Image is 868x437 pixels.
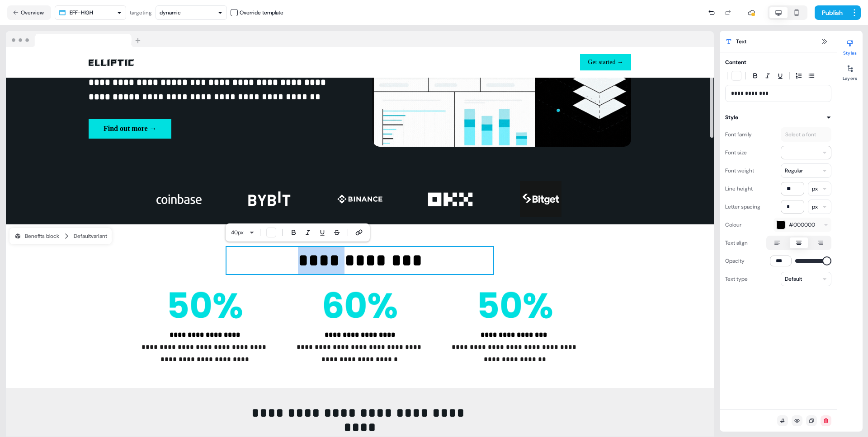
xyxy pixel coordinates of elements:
[7,5,51,20] button: Overview
[89,119,347,139] div: Find out more →
[89,59,134,66] img: Image
[783,130,818,139] div: Select a font
[815,5,848,20] button: Publish
[156,5,227,20] button: dynamic
[725,145,747,160] div: Font size
[837,36,863,56] button: Styles
[130,8,152,17] div: targeting
[725,181,753,196] div: Line height
[240,8,283,17] div: Override template
[837,61,863,81] button: Layers
[725,272,748,286] div: Text type
[247,181,292,217] img: Image
[6,31,145,47] img: Browser topbar
[785,166,803,175] div: Regular
[736,37,746,46] span: Text
[725,58,746,67] div: Content
[781,127,831,142] button: Select a font
[474,284,556,329] img: Image
[231,228,244,237] span: 40 px
[428,181,473,217] img: Image
[812,202,818,211] div: px
[725,254,745,268] div: Opacity
[812,184,818,193] div: px
[789,220,815,229] span: #000000
[70,8,93,17] div: EFF-HIGH
[14,232,59,241] div: Benefits block
[725,236,748,250] div: Text align
[725,127,752,142] div: Font family
[785,274,802,284] div: Default
[774,218,831,232] button: #000000
[725,113,831,122] button: Style
[227,227,249,238] button: 40px
[725,163,754,178] div: Font weight
[156,181,202,217] img: Image
[89,119,171,139] button: Find out more →
[319,284,401,329] img: Image
[580,54,631,70] button: Get started →
[337,181,382,217] img: Image
[725,218,741,232] div: Colour
[725,113,738,122] div: Style
[164,284,245,329] img: Image
[74,232,107,241] div: Default variant
[160,8,181,17] div: dynamic
[518,181,563,217] img: Image
[89,57,356,68] div: Image
[363,54,631,70] div: Get started →
[725,200,760,214] div: Letter spacing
